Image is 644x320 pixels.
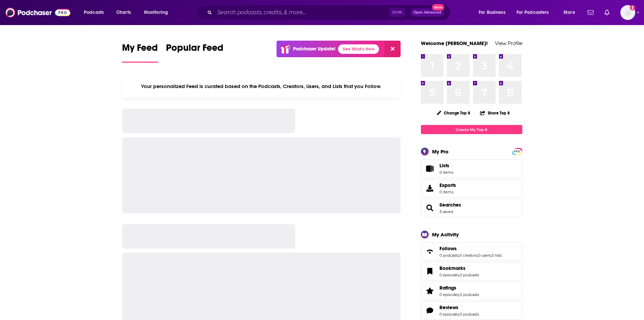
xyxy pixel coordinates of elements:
a: 0 lists [492,253,502,258]
span: My Feed [122,42,158,58]
a: Searches [439,202,461,208]
a: Popular Feed [166,42,223,63]
a: Ratings [439,285,479,291]
span: Follows [439,246,457,252]
button: open menu [139,7,177,18]
span: Bookmarks [421,262,522,280]
svg: Add a profile image [630,5,635,10]
span: , [459,292,460,297]
span: For Business [479,8,505,17]
a: 0 episodes [439,292,459,297]
span: Lists [439,163,449,169]
a: 0 podcasts [439,253,459,258]
button: Share Top 8 [480,106,510,120]
a: 3 saved [439,209,453,214]
span: Popular Feed [166,42,223,58]
input: Search podcasts, credits, & more... [215,7,389,18]
a: Bookmarks [423,266,437,276]
span: Ctrl K [389,8,405,17]
a: 0 creators [459,253,477,258]
span: Lists [423,164,437,173]
span: Open Advanced [413,11,442,14]
span: Reviews [421,301,522,320]
span: 0 items [439,170,453,175]
button: open menu [559,7,583,18]
span: More [564,8,575,17]
a: Reviews [439,304,479,311]
span: Charts [116,8,131,17]
a: Lists [421,159,522,178]
a: 0 episodes [439,273,459,277]
span: Logged in as WesBurdett [620,5,635,20]
a: See What's New [338,44,379,54]
a: My Feed [122,42,158,63]
div: My Activity [432,231,459,238]
a: Show notifications dropdown [602,7,612,18]
a: Charts [112,7,135,18]
a: Create My Top 8 [421,125,522,134]
a: View Profile [495,40,522,46]
a: Show notifications dropdown [585,7,596,18]
div: My Pro [432,148,449,155]
span: Searches [421,199,522,217]
a: 0 podcasts [460,292,479,297]
span: , [459,312,460,317]
span: , [477,253,478,258]
span: Lists [439,163,453,169]
a: Follows [439,246,502,252]
img: User Profile [620,5,635,20]
div: Your personalized Feed is curated based on the Podcasts, Creators, Users, and Lists that you Follow. [122,75,401,98]
span: , [459,273,460,277]
span: 0 items [439,190,456,194]
span: Exports [439,182,456,188]
span: , [491,253,492,258]
a: Ratings [423,286,437,296]
p: Podchaser Update! [293,46,335,52]
button: Show profile menu [620,5,635,20]
span: Ratings [421,282,522,300]
a: Reviews [423,306,437,315]
a: 0 podcasts [460,273,479,277]
div: Search podcasts, credits, & more... [202,5,457,20]
a: Exports [421,179,522,197]
span: For Podcasters [517,8,549,17]
span: Podcasts [84,8,104,17]
button: Change Top 8 [433,109,475,117]
button: Open AdvancedNew [410,8,445,17]
a: Searches [423,203,437,213]
span: Reviews [439,304,458,311]
span: Exports [423,184,437,193]
a: Bookmarks [439,265,479,271]
a: Follows [423,247,437,256]
button: open menu [79,7,113,18]
span: Bookmarks [439,265,466,271]
a: Welcome [PERSON_NAME]! [421,40,488,46]
img: Podchaser - Follow, Share and Rate Podcasts [5,6,70,19]
span: New [432,4,444,10]
span: Monitoring [144,8,168,17]
a: 0 users [478,253,491,258]
span: Follows [421,242,522,261]
span: , [459,253,459,258]
a: 0 podcasts [460,312,479,317]
span: Ratings [439,285,456,291]
button: open menu [512,7,559,18]
a: PRO [513,149,521,154]
button: open menu [474,7,514,18]
a: 0 episodes [439,312,459,317]
span: PRO [513,149,521,154]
